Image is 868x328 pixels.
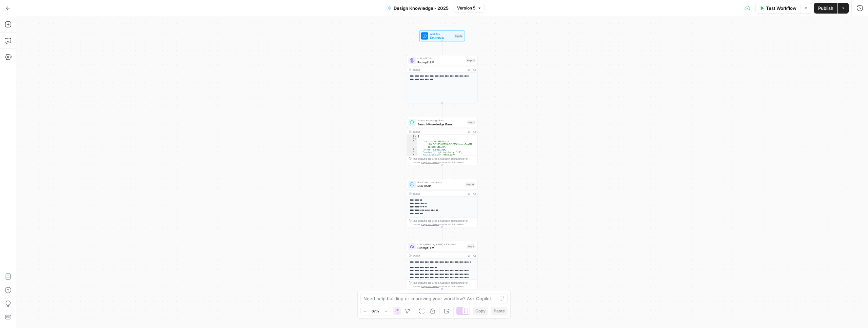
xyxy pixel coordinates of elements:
div: Output [413,254,465,258]
span: Copy the output [421,285,439,288]
button: Paste [491,307,508,315]
div: 3 [407,140,417,148]
button: Publish [814,3,837,14]
g: Edge from start to step_21 [441,41,443,55]
div: 5 [407,151,417,154]
span: Search Knowledge Base [417,122,465,126]
div: 4 [407,148,417,151]
span: Set Inputs [430,35,453,40]
div: Step 1 [467,120,475,124]
span: Copy [475,308,486,314]
span: Prompt LLM [417,60,464,64]
span: LLM · [PERSON_NAME] 3.5 Sonnet [417,243,465,246]
span: Run Code [417,184,463,188]
div: Step 5 [467,244,476,248]
span: Toggle code folding, rows 1 through 33 [414,135,417,138]
div: Output [413,130,465,134]
span: Run Code · JavaScript [417,181,463,184]
span: Test Workflow [766,5,796,12]
span: Copy the output [421,161,439,164]
div: 1 [407,135,417,138]
div: This output is too large & has been abbreviated for review. to view the full content. [413,281,475,288]
div: Step 26 [466,182,476,186]
div: WorkflowSet InputsInputs [407,30,477,41]
div: Step 21 [466,59,475,63]
div: Output [413,68,465,72]
div: Output [413,192,465,196]
div: 6 [407,154,417,157]
g: Edge from step_26 to step_5 [441,227,443,241]
div: 2 [407,138,417,140]
div: This output is too large & has been abbreviated for review. to view the full content. [413,157,475,164]
span: Publish [818,5,833,12]
div: Inputs [454,34,463,38]
button: Test Workflow [755,3,801,14]
span: Paste [494,308,505,314]
div: This output is too large & has been abbreviated for review. to view the full content. [413,219,475,226]
g: Edge from step_1 to step_26 [441,165,443,179]
button: Design Knowledge - 2025 [383,3,453,14]
div: Search Knowledge BaseSearch Knowledge BaseStep 1Output[ { "id":"vsdid:28926:rid :68c6c7165f0f818b... [407,117,477,165]
g: Edge from step_21 to step_1 [441,103,443,117]
span: Design Knowledge - 2025 [394,5,449,12]
button: Version 5 [454,4,485,13]
span: Search Knowledge Base [417,119,465,122]
span: 67% [372,308,379,314]
span: Version 5 [457,5,475,11]
span: Workflow [430,32,453,36]
span: Toggle code folding, rows 2 through 14 [414,138,417,140]
span: Copy the output [421,223,439,226]
span: LLM · GPT-4o [417,57,464,60]
span: Prompt LLM [417,246,465,250]
button: Copy [473,307,488,315]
